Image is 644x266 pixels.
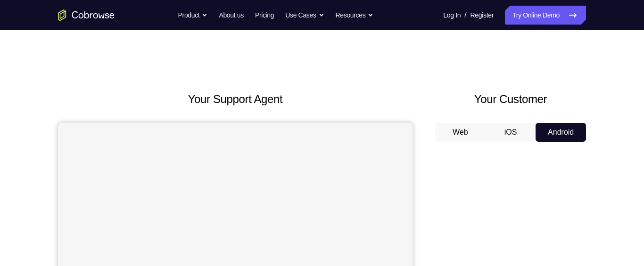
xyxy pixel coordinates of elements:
button: Resources [336,6,374,25]
button: Web [435,123,486,142]
a: Log In [443,6,461,25]
button: iOS [486,123,536,142]
a: Pricing [255,6,274,25]
button: Android [536,123,586,142]
button: Product [178,6,208,25]
a: Try Online Demo [505,6,586,25]
h2: Your Customer [435,91,586,108]
a: Go to the home page [58,9,115,21]
a: About us [219,6,243,25]
span: / [464,9,466,21]
h2: Your Support Agent [58,91,413,108]
button: Use Cases [285,6,324,25]
a: Register [471,6,494,25]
